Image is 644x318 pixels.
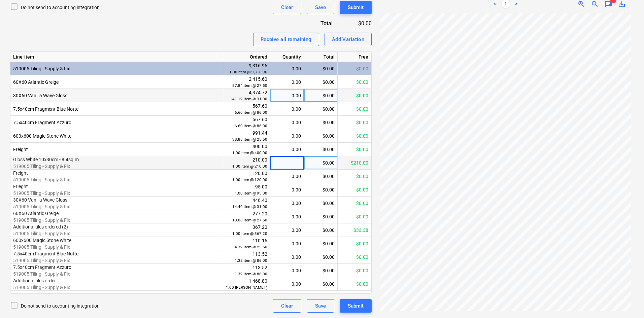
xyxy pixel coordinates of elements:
div: 2,415.60 [226,76,267,89]
div: Clear [281,3,293,12]
div: $0.00 [338,264,371,277]
div: $0.00 [338,89,371,102]
div: 0.00 [273,170,301,183]
div: 0.00 [273,237,301,250]
div: Receive all remaining [261,35,312,44]
div: $0.00 [338,250,371,264]
div: 0.00 [273,89,301,102]
div: 7.5x40cm Fragment Blue Notte [10,102,223,116]
small: 1.32 item @ 86.00 [235,258,267,263]
div: $0.00 [343,20,372,27]
div: 210.00 [226,157,267,169]
div: $0.00 [338,277,371,291]
button: Add Variation [325,33,372,46]
small: 1.00 item @ 95.00 [235,191,267,196]
span: 519005 Tiling - Supply & Fix [13,217,70,223]
div: 400.00 [226,143,267,156]
div: $0.00 [338,116,371,129]
div: $0.00 [304,116,338,129]
span: 60X60 Atlantic Greige [13,211,59,216]
button: Save [307,299,334,313]
div: $0.00 [338,62,371,75]
div: $0.00 [304,89,338,102]
div: 567.60 [226,116,267,129]
small: 1.00 item @ 9,316.96 [229,70,267,74]
div: Clear [281,302,293,310]
div: $0.00 [338,75,371,89]
div: 0.00 [273,264,301,277]
span: 519005 Tiling - Supply & Fix [13,231,70,236]
span: 519005 Tiling - Supply & Fix [13,190,70,196]
small: 1.00 [PERSON_NAME] @ 1,468.80 [226,285,286,290]
div: $0.00 [304,197,338,210]
div: $0.00 [304,237,338,250]
span: 519005 Tiling - Supply & Fix [13,204,70,209]
span: Frieght [13,184,28,189]
div: 9,316.96 [226,63,267,75]
div: Save [315,302,326,310]
div: $0.00 [304,62,338,75]
span: Additional tiles order [13,278,56,283]
div: $0.00 [338,129,371,143]
div: Add Variation [332,35,365,44]
button: Clear [273,299,301,313]
div: 60X60 Atlantic Greige [10,75,223,89]
div: 0.00 [273,183,301,197]
div: $0.00 [338,183,371,197]
small: 1.00 item @ 210.00 [232,164,267,169]
small: 141.12 item @ 31.00 [230,97,267,101]
span: Additional tiles ordered (2) [13,224,68,229]
div: $0.00 [304,183,338,197]
div: $0.00 [338,197,371,210]
div: $0.00 [304,143,338,156]
div: 600x600 Magic Stone White [10,129,223,143]
small: 6.60 item @ 86.00 [235,110,267,115]
div: Save [315,3,326,12]
div: 0.00 [273,223,301,237]
div: 0.00 [273,250,301,264]
span: 519005 Tiling - Supply & Fix [13,244,70,250]
p: Do not send to accounting integration [21,4,100,11]
div: 991.44 [226,130,267,142]
p: Do not send to accounting integration [21,303,100,309]
div: $0.00 [304,250,338,264]
div: Total [304,52,338,62]
div: 446.40 [226,197,267,210]
small: 1.00 item @ 400.00 [232,150,267,155]
div: $0.00 [304,156,338,170]
small: 87.84 item @ 27.50 [232,83,267,88]
div: $0.00 [304,75,338,89]
button: Save [307,1,334,14]
div: $33.38 [338,223,371,237]
div: $0.00 [304,210,338,223]
div: Total [284,20,343,27]
button: Receive all remaining [253,33,319,46]
div: $0.00 [338,102,371,116]
div: $0.00 [338,143,371,156]
div: $0.00 [338,170,371,183]
span: Freight [13,170,28,176]
small: 14.40 item @ 31.00 [232,204,267,209]
span: 519005 Tiling - Supply & Fix [13,177,70,182]
span: 7.5x40cm Fragment Azzuro [13,264,71,270]
div: 567.60 [226,103,267,115]
small: 6.60 item @ 86.00 [235,123,267,128]
div: Chat Widget [610,286,644,318]
div: 110.16 [226,238,267,250]
small: 1.00 item @ 367.20 [232,231,267,236]
small: 1.32 item @ 86.00 [235,272,267,276]
div: $0.00 [304,129,338,143]
button: Submit [340,299,372,313]
small: 10.08 item @ 27.50 [232,218,267,222]
span: 519005 Tiling - Supply & Fix [13,285,70,290]
span: 30X60 Vanilla Wave Gloss [13,197,67,203]
span: 600x600 Magic Stone White [13,238,71,243]
div: 0.00 [273,62,301,75]
div: $0.00 [304,102,338,116]
button: Submit [340,1,372,14]
div: 7.5x40cm Fragment Azzuro [10,116,223,129]
div: Quantity [270,52,304,62]
div: 367.20 [226,224,267,237]
div: 95.00 [226,184,267,196]
div: $0.00 [304,264,338,277]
